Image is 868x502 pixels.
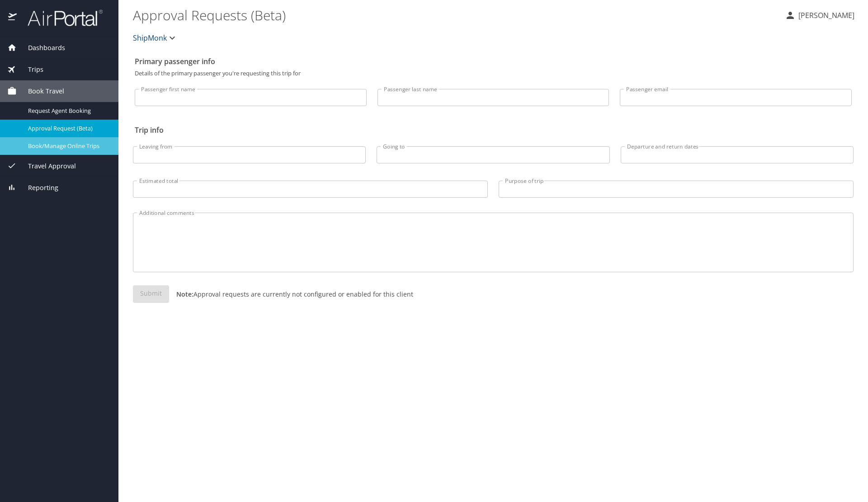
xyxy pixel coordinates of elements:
[17,65,43,74] span: Trips
[17,161,76,171] span: Travel Approval
[28,142,108,150] span: Book/Manage Online Trips
[17,86,64,96] span: Book Travel
[17,183,58,193] span: Reporting
[133,1,778,29] h1: Approval Requests (Beta)
[169,289,413,299] p: Approval requests are currently not configured or enabled for this client
[176,290,193,298] strong: Note:
[135,70,852,76] p: Details of the primary passenger you're requesting this trip for
[135,54,852,69] h2: Primary passenger info
[28,124,108,133] span: Approval Request (Beta)
[8,9,18,27] img: icon-airportal.png
[133,32,167,44] span: ShipMonk
[28,107,108,115] span: Request Agent Booking
[781,7,858,23] button: [PERSON_NAME]
[18,9,103,27] img: airportal-logo.png
[796,10,854,21] p: [PERSON_NAME]
[135,123,852,137] h2: Trip info
[129,29,181,47] button: ShipMonk
[17,43,65,53] span: Dashboards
